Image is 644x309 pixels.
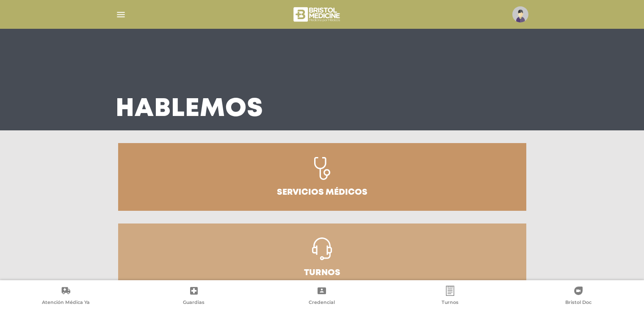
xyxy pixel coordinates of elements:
[565,299,591,307] span: Bristol Doc
[277,188,368,197] h3: Servicios médicos
[116,98,263,120] h3: Hablemos
[304,269,340,277] h3: Turnos
[130,286,258,307] a: Guardias
[118,223,526,291] a: Turnos
[183,299,205,307] span: Guardias
[2,286,130,307] a: Atención Médica Ya
[386,286,514,307] a: Turnos
[309,299,335,307] span: Credencial
[512,6,528,22] img: profile-placeholder.svg
[514,286,642,307] a: Bristol Doc
[116,9,126,20] img: Cober_menu-lines-white.svg
[442,299,459,307] span: Turnos
[258,286,386,307] a: Credencial
[42,299,90,307] span: Atención Médica Ya
[118,143,526,211] a: Servicios médicos
[292,4,343,25] img: bristol-medicine-blanco.png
